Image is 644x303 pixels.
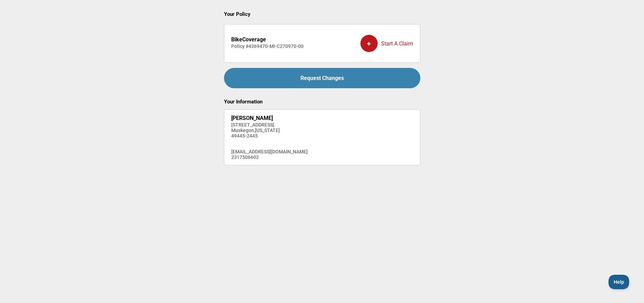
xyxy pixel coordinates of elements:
[360,30,413,57] div: Start A Claim
[231,154,308,160] h4: 2317506602
[360,30,413,57] a: +Start A Claim
[224,11,420,17] h2: Your Policy
[360,35,378,52] div: +
[224,68,420,88] a: Request Changes
[231,43,304,49] h4: Policy # 4369470-MI-C270970-00
[609,275,630,289] iframe: Toggle Customer Support
[231,122,308,128] h4: [STREET_ADDRESS]
[231,128,308,133] h4: Muskegon , [US_STATE]
[231,36,266,43] strong: BikeCoverage
[231,115,273,121] strong: [PERSON_NAME]
[231,133,308,139] h4: 49445-2445
[231,149,308,154] h4: [EMAIL_ADDRESS][DOMAIN_NAME]
[224,99,420,105] h2: Your Information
